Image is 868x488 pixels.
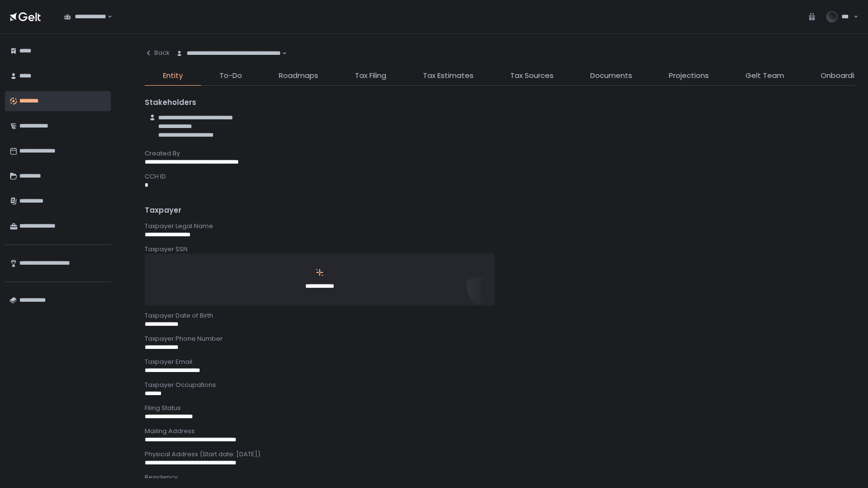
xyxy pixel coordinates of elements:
span: Gelt Team [746,70,784,81]
div: Back [145,49,170,57]
span: Tax Filing [355,70,386,81]
div: Taxpayer Phone Number [145,334,854,343]
div: CCH ID [145,172,854,181]
span: Tax Estimates [423,70,474,81]
div: Mailing Address [145,427,854,436]
span: Onboarding [821,70,863,81]
button: Back [145,43,170,63]
div: Search for option [170,43,287,64]
div: Taxpayer Legal Name [145,222,854,231]
div: Residency [145,473,854,482]
span: Documents [590,70,632,81]
span: To-Do [219,70,242,81]
input: Search for option [281,49,281,58]
div: Taxpayer SSN [145,245,854,254]
div: Taxpayer [145,205,854,216]
span: Roadmaps [279,70,318,81]
div: Taxpayer Occupations [145,381,854,389]
span: Projections [669,70,709,81]
div: Taxpayer Date of Birth [145,311,854,320]
div: Created By [145,149,854,158]
div: Taxpayer Email [145,358,854,366]
div: Stakeholders [145,97,854,108]
span: Tax Sources [510,70,554,81]
div: Filing Status [145,404,854,412]
div: Physical Address (Start date: [DATE]) [145,450,854,459]
span: Entity [163,70,183,81]
div: Search for option [58,7,112,27]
